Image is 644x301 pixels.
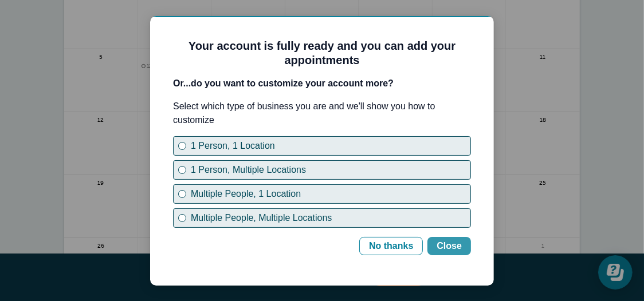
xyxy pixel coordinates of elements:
[150,16,494,286] iframe: modal
[286,223,312,237] div: Close
[219,223,263,237] div: No thanks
